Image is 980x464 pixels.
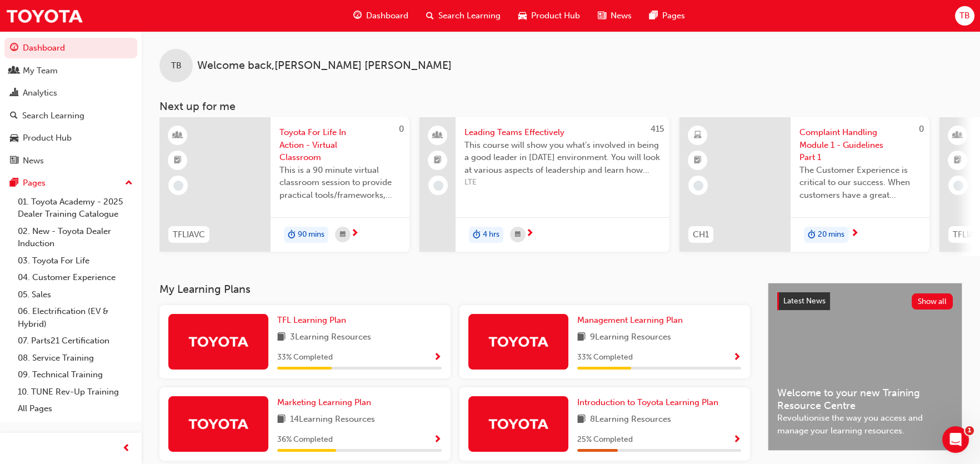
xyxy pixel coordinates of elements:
[953,181,963,191] span: learningRecordVerb_NONE-icon
[23,177,46,189] div: Pages
[6,3,83,28] a: Trak
[919,124,924,134] span: 0
[733,351,741,365] button: Show Progress
[641,4,694,27] a: pages-iconPages
[799,164,921,202] span: The Customer Experience is critical to our success. When customers have a great experience, wheth...
[13,303,137,332] a: 06. Electrification (EV & Hybrid)
[277,413,286,427] span: book-icon
[159,117,409,252] a: 0TFLIAVCToyota For Life In Action - Virtual ClassroomThis is a 90 minute virtual classroom sessio...
[13,332,137,350] a: 07. Parts21 Certification
[694,128,702,143] span: learningResourceType_ELEARNING-icon
[577,314,687,327] a: Management Learning Plan
[433,433,442,447] button: Show Progress
[464,139,661,177] span: This course will show you what's involved in being a good leader in [DATE] environment. You will ...
[694,153,702,168] span: booktick-icon
[353,9,362,23] span: guage-icon
[23,132,72,144] div: Product Hub
[777,412,953,437] span: Revolutionise the way you access and manage your learning resources.
[277,331,286,345] span: book-icon
[693,181,703,191] span: learningRecordVerb_NONE-icon
[4,38,137,58] a: Dashboard
[13,350,137,367] a: 08. Service Training
[464,176,661,189] span: LTE
[23,154,44,167] div: News
[434,128,442,143] span: people-icon
[10,133,18,143] span: car-icon
[13,400,137,417] a: All Pages
[426,9,434,23] span: search-icon
[515,228,521,242] span: calendar-icon
[4,173,137,193] button: Pages
[488,332,549,351] img: Trak
[577,413,586,427] span: book-icon
[577,396,723,409] a: Introduction to Toyota Learning Plan
[4,151,137,171] a: News
[10,111,18,121] span: search-icon
[518,9,527,23] span: car-icon
[777,387,953,412] span: Welcome to your new Training Resource Centre
[277,397,371,407] span: Marketing Learning Plan
[912,293,953,310] button: Show all
[4,106,137,126] a: Search Learning
[473,228,481,242] span: duration-icon
[679,117,929,252] a: 0CH1Complaint Handling Module 1 - Guidelines Part 1The Customer Experience is critical to our suc...
[433,353,442,363] span: Show Progress
[188,332,249,351] img: Trak
[808,228,816,242] span: duration-icon
[351,229,359,239] span: next-icon
[13,223,137,252] a: 02. New - Toyota Dealer Induction
[818,228,844,241] span: 20 mins
[768,283,962,451] a: Latest NewsShow allWelcome to your new Training Resource CentreRevolutionise the way you access a...
[298,228,324,241] span: 90 mins
[651,124,664,134] span: 415
[488,414,549,433] img: Trak
[954,153,962,168] span: booktick-icon
[122,442,131,456] span: prev-icon
[10,66,18,76] span: people-icon
[959,9,970,22] span: TB
[13,366,137,383] a: 09. Technical Training
[4,128,137,148] a: Product Hub
[10,43,18,53] span: guage-icon
[277,314,351,327] a: TFL Learning Plan
[693,228,709,241] span: CH1
[340,228,346,242] span: calendar-icon
[279,164,401,202] span: This is a 90 minute virtual classroom session to provide practical tools/frameworks, behaviours a...
[277,315,346,325] span: TFL Learning Plan
[590,413,671,427] span: 8 Learning Resources
[577,351,633,364] span: 33 % Completed
[649,9,658,23] span: pages-icon
[851,229,859,239] span: next-icon
[277,351,333,364] span: 33 % Completed
[10,156,18,166] span: news-icon
[577,397,718,407] span: Introduction to Toyota Learning Plan
[279,126,401,164] span: Toyota For Life In Action - Virtual Classroom
[733,435,741,445] span: Show Progress
[589,4,641,27] a: news-iconNews
[611,9,632,22] span: News
[942,426,969,453] iframe: Intercom live chat
[955,6,974,26] button: TB
[344,4,417,27] a: guage-iconDashboard
[799,126,921,164] span: Complaint Handling Module 1 - Guidelines Part 1
[464,126,661,139] span: Leading Teams Effectively
[965,426,974,435] span: 1
[590,331,671,345] span: 9 Learning Resources
[171,59,182,72] span: TB
[13,383,137,401] a: 10. TUNE Rev-Up Training
[598,9,606,23] span: news-icon
[777,292,953,310] a: Latest NewsShow all
[4,36,137,173] button: DashboardMy TeamAnalyticsSearch LearningProduct HubNews
[531,9,580,22] span: Product Hub
[433,435,442,445] span: Show Progress
[10,178,18,188] span: pages-icon
[174,128,182,143] span: learningResourceType_INSTRUCTOR_LED-icon
[13,286,137,303] a: 05. Sales
[954,128,962,143] span: learningResourceType_INSTRUCTOR_LED-icon
[4,61,137,81] a: My Team
[13,269,137,286] a: 04. Customer Experience
[509,4,589,27] a: car-iconProduct Hub
[277,433,333,446] span: 36 % Completed
[22,109,84,122] div: Search Learning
